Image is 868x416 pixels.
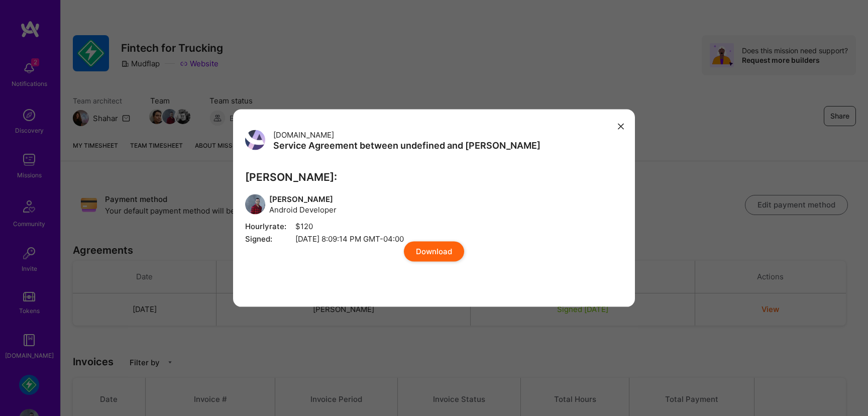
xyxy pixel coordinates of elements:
h3: Service Agreement between undefined and [PERSON_NAME] [273,140,540,151]
span: $120 [245,221,623,231]
span: [PERSON_NAME] [269,193,337,204]
span: [DOMAIN_NAME] [273,130,334,140]
span: Android Developer [269,204,337,215]
span: Signed: [245,233,295,244]
button: Download [404,241,464,261]
div: modal [233,110,635,307]
span: [DATE] 8:09:14 PM GMT-04:00 [245,233,623,244]
span: Hourly rate: [245,221,295,231]
i: icon Close [618,123,624,129]
img: User Avatar [245,130,265,150]
img: User Avatar [245,194,265,214]
h3: [PERSON_NAME]: [245,170,623,183]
